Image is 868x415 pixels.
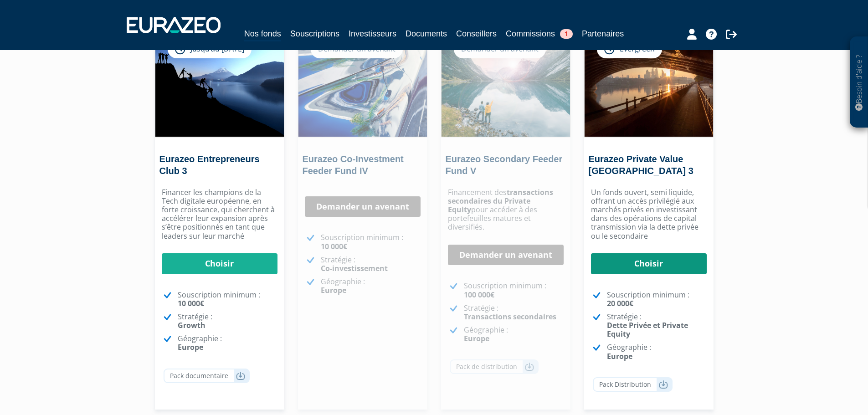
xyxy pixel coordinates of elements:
[442,30,570,137] img: Eurazeo Secondary Feeder Fund V
[290,27,339,40] a: Souscriptions
[591,253,707,274] a: Choisir
[560,29,573,39] span: 1
[589,154,693,176] a: Eurazeo Private Value [GEOGRAPHIC_DATA] 3
[464,312,556,322] strong: Transactions secondaires
[506,27,573,40] a: Commissions1
[298,30,427,137] img: Eurazeo Co-Investment Feeder Fund IV
[178,298,204,308] strong: 10 000€
[406,27,447,40] a: Documents
[321,241,347,251] strong: 10 000€
[585,30,713,137] img: Eurazeo Private Value Europe 3
[321,263,388,273] strong: Co-investissement
[446,154,563,176] a: Eurazeo Secondary Feeder Fund V
[321,277,421,295] p: Géographie :
[607,343,707,360] p: Géographie :
[303,154,404,176] a: Eurazeo Co-Investment Feeder Fund IV
[591,188,707,241] p: Un fonds ouvert, semi liquide, offrant un accès privilégié aux marchés privés en investissant dan...
[155,30,284,137] img: Eurazeo Entrepreneurs Club 3
[164,369,250,383] a: Pack documentaire
[464,290,494,300] strong: 100 000€
[321,256,421,273] p: Stratégie :
[854,41,864,123] p: Besoin d'aide ?
[305,196,421,217] a: Demander un avenant
[349,27,396,40] a: Investisseurs
[607,351,632,361] strong: Europe
[178,291,277,308] p: Souscription minimum :
[450,359,539,374] a: Pack de distribution
[607,320,688,339] strong: Dette Privée et Private Equity
[464,304,564,321] p: Stratégie :
[582,27,624,40] a: Partenaires
[593,377,673,392] a: Pack Distribution
[178,313,277,330] p: Stratégie :
[244,27,281,41] a: Nos fonds
[448,187,553,215] strong: transactions secondaires du Private Equity
[321,285,346,295] strong: Europe
[159,154,260,176] a: Eurazeo Entrepreneurs Club 3
[464,326,564,343] p: Géographie :
[464,333,489,343] strong: Europe
[448,188,564,232] p: Financement des pour accéder à des portefeuilles matures et diversifiés.
[464,282,564,299] p: Souscription minimum :
[456,27,497,40] a: Conseillers
[127,17,221,33] img: 1732889491-logotype_eurazeo_blanc_rvb.png
[162,188,277,241] p: Financer les champions de la Tech digitale européenne, en forte croissance, qui cherchent à accél...
[607,291,707,308] p: Souscription minimum :
[321,233,421,251] p: Souscription minimum :
[448,245,564,266] a: Demander un avenant
[607,313,707,339] p: Stratégie :
[178,320,205,330] strong: Growth
[178,342,203,352] strong: Europe
[162,253,277,274] a: Choisir
[607,298,633,308] strong: 20 000€
[178,334,277,352] p: Géographie :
